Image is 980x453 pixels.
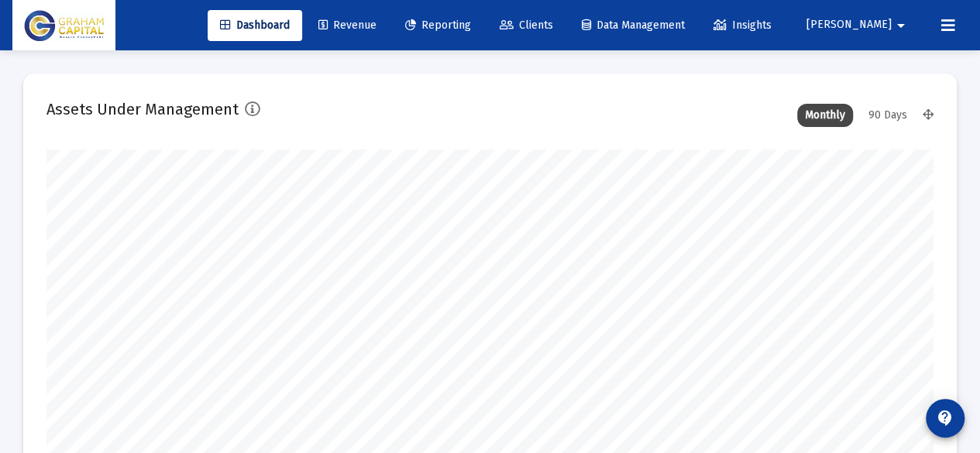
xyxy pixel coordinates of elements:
span: Insights [714,19,772,32]
div: 90 Days [861,104,915,127]
span: [PERSON_NAME] [806,19,892,32]
a: Reporting [393,10,483,41]
img: Dashboard [24,10,104,41]
span: Clients [500,19,553,32]
span: Dashboard [220,19,290,32]
h2: Assets Under Management [46,97,239,122]
span: Reporting [405,19,471,32]
button: [PERSON_NAME] [788,9,929,40]
a: Data Management [569,10,697,41]
mat-icon: arrow_drop_down [892,10,910,41]
div: Monthly [797,104,853,127]
a: Insights [701,10,784,41]
mat-icon: contact_support [936,409,954,427]
a: Revenue [306,10,389,41]
a: Clients [487,10,566,41]
span: Revenue [318,19,377,32]
span: Data Management [582,19,685,32]
a: Dashboard [208,10,302,41]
